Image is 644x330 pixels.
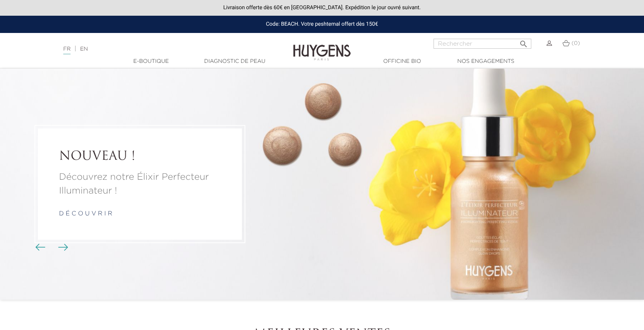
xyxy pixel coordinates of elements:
[572,41,580,46] span: (0)
[434,39,531,49] input: Rechercher
[63,46,71,54] a: FR
[364,57,440,66] a: Officine Bio
[113,57,189,66] a: E-Boutique
[59,44,263,54] div: |
[293,32,351,62] img: Huygens
[196,57,273,66] a: Diagnostic de peau
[59,211,112,217] a: d é c o u v r i r
[80,46,88,52] a: EN
[38,242,63,253] div: Boutons du carrousel
[59,170,221,198] a: Découvrez notre Élixir Perfecteur Illuminateur !
[59,150,221,164] a: NOUVEAU !
[447,57,524,66] a: Nos engagements
[517,36,531,47] button: 
[519,37,528,46] i: 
